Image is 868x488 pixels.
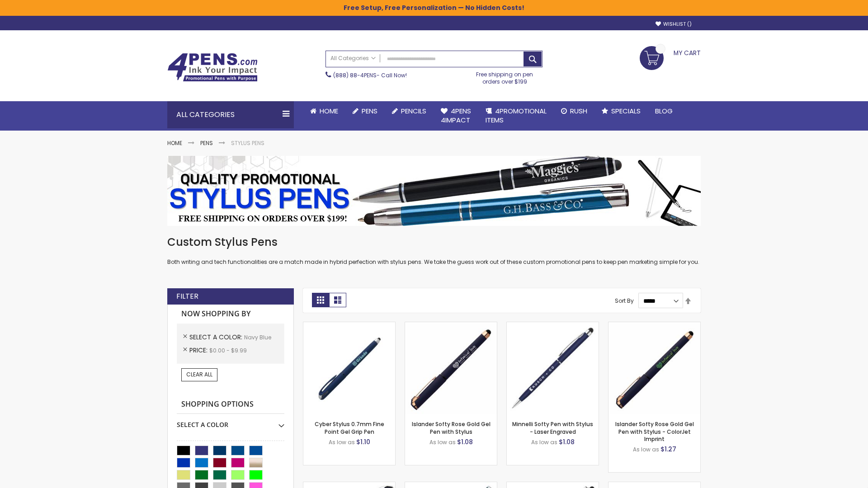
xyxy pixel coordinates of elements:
span: Pencils [401,106,426,116]
a: (888) 88-4PENS [333,71,377,79]
div: Free shipping on pen orders over $199 [467,67,543,85]
span: Pens [362,106,377,116]
a: Specials [594,101,648,121]
span: Specials [611,106,641,116]
span: Clear All [186,371,212,378]
span: - Call Now! [333,71,407,79]
a: Islander Softy Rose Gold Gel Pen with Stylus - ColorJet Imprint-Navy Blue [609,322,700,329]
a: All Categories [326,51,380,66]
span: Navy Blue [244,333,271,341]
a: Clear All [181,368,217,381]
span: $1.10 [356,437,370,446]
span: Price [189,346,209,355]
img: 4Pens Custom Pens and Promotional Products [167,53,258,82]
a: Islander Softy Rose Gold Gel Pen with Stylus-Navy Blue [405,322,497,329]
img: Minnelli Softy Pen with Stylus - Laser Engraved-Navy Blue [507,322,599,414]
strong: Now Shopping by [177,305,284,324]
a: Islander Softy Rose Gold Gel Pen with Stylus [412,420,491,435]
span: As low as [531,438,557,446]
a: 4PROMOTIONALITEMS [478,101,554,131]
span: Home [320,106,338,116]
a: Pens [345,101,385,121]
span: $0.00 - $9.99 [209,347,247,354]
strong: Grid [312,293,329,307]
div: Both writing and tech functionalities are a match made in hybrid perfection with stylus pens. We ... [167,235,701,266]
span: As low as [633,446,659,453]
span: Blog [655,106,673,116]
a: Cyber Stylus 0.7mm Fine Point Gel Grip Pen-Navy Blue [303,322,395,329]
label: Sort By [615,297,634,305]
a: Islander Softy Rose Gold Gel Pen with Stylus - ColorJet Imprint [615,420,694,442]
div: All Categories [167,101,294,128]
strong: Shopping Options [177,395,284,414]
a: Home [167,139,182,147]
a: Rush [554,101,594,121]
span: Select A Color [189,333,244,342]
div: Select A Color [177,414,284,429]
a: Minnelli Softy Pen with Stylus - Laser Engraved-Navy Blue [507,322,599,329]
a: 4Pens4impact [434,101,478,131]
a: Minnelli Softy Pen with Stylus - Laser Engraved [512,420,593,435]
span: All Categories [330,55,376,62]
img: Islander Softy Rose Gold Gel Pen with Stylus-Navy Blue [405,322,497,414]
img: Islander Softy Rose Gold Gel Pen with Stylus - ColorJet Imprint-Navy Blue [609,322,700,414]
a: Pens [200,139,213,147]
strong: Stylus Pens [231,139,264,147]
span: Rush [570,106,587,116]
img: Cyber Stylus 0.7mm Fine Point Gel Grip Pen-Navy Blue [303,322,395,414]
img: Stylus Pens [167,156,701,226]
span: $1.08 [559,437,575,446]
span: As low as [429,438,456,446]
a: Pencils [385,101,434,121]
strong: Filter [176,291,198,301]
h1: Custom Stylus Pens [167,235,701,249]
span: 4Pens 4impact [441,106,471,125]
span: $1.08 [457,437,473,446]
a: Wishlist [656,21,692,28]
span: As low as [329,438,355,446]
a: Home [303,101,345,121]
a: Cyber Stylus 0.7mm Fine Point Gel Grip Pen [315,420,384,435]
span: 4PROMOTIONAL ITEMS [486,106,547,125]
span: $1.27 [660,445,676,454]
a: Blog [648,101,680,121]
